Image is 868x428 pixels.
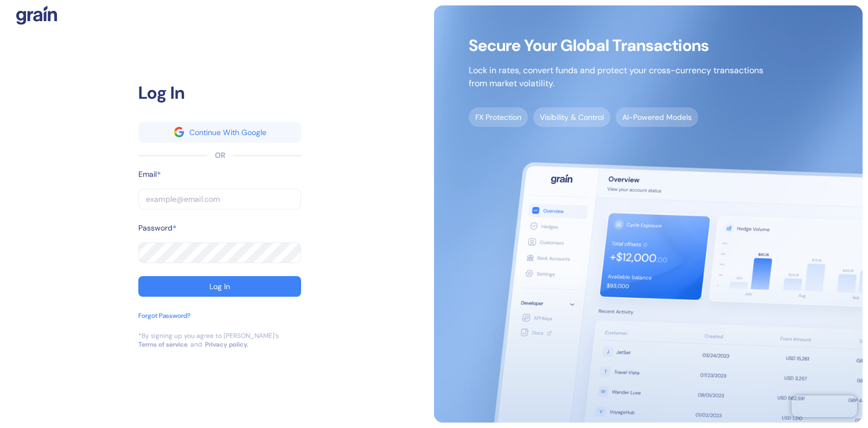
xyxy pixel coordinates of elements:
[138,340,188,349] a: Terms of service
[138,276,301,297] button: Log In
[138,311,190,321] div: Forgot Password?
[469,40,763,51] span: Secure Your Global Transactions
[205,340,248,349] a: Privacy policy.
[138,222,173,234] label: Password
[533,107,610,127] span: Visibility & Control
[138,311,190,331] button: Forgot Password?
[190,340,202,349] div: and
[215,150,225,161] div: OR
[174,127,184,137] img: google
[469,64,763,90] p: Lock in rates, convert funds and protect your cross-currency transactions from market volatility.
[138,80,301,106] div: Log In
[792,395,857,417] iframe: Chatra live chat
[138,122,301,143] button: googleContinue With Google
[616,107,698,127] span: AI-Powered Models
[209,283,230,290] div: Log In
[138,169,157,180] label: Email
[138,189,301,209] input: example@email.com
[189,129,266,136] div: Continue With Google
[469,107,528,127] span: FX Protection
[16,5,57,25] img: logo
[138,331,279,340] div: *By signing up you agree to [PERSON_NAME]’s
[434,5,863,423] img: signup-main-image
